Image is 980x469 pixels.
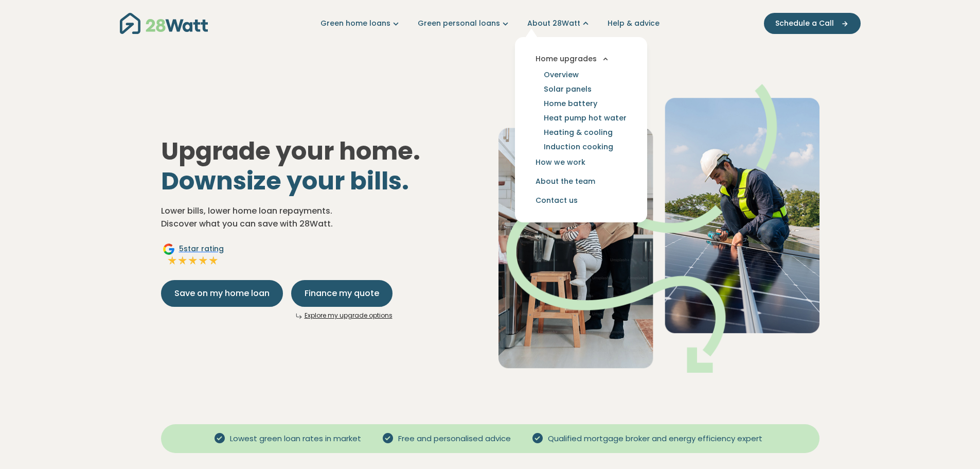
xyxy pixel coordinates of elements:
button: Schedule a Call [764,13,861,34]
a: Overview [531,67,591,82]
span: Qualified mortgage broker and energy efficiency expert [544,433,767,445]
a: About the team [523,172,639,191]
h1: Upgrade your home. [161,136,482,196]
nav: Main navigation [120,10,861,37]
a: Induction cooking [531,140,626,154]
span: Free and personalised advice [394,433,515,445]
img: Google [163,243,175,255]
span: 5 star rating [179,244,224,254]
a: Explore my upgrade options [305,311,393,320]
a: Google5star ratingFull starFull starFull starFull starFull star [161,243,225,268]
button: Home upgrades [523,49,639,68]
img: 28Watt [120,13,208,34]
img: Full star [177,255,188,266]
a: About 28Watt [527,18,591,29]
a: Heat pump hot water [531,111,639,125]
span: Finance my quote [305,287,379,300]
img: Full star [198,255,208,266]
img: Full star [208,255,219,266]
a: Home battery [531,96,610,111]
button: Save on my home loan [161,280,283,307]
a: Heating & cooling [531,125,625,140]
p: Lower bills, lower home loan repayments. Discover what you can save with 28Watt. [161,204,482,231]
button: Finance my quote [291,280,393,307]
a: How we work [523,153,639,172]
img: Dad helping toddler [498,84,819,373]
img: Full star [167,255,177,266]
a: Contact us [523,191,639,210]
span: Save on my home loan [174,287,270,300]
a: Help & advice [608,18,660,29]
span: Schedule a Call [775,18,834,29]
span: Lowest green loan rates in market [226,433,365,445]
a: Green personal loans [418,18,511,29]
a: Solar panels [531,82,604,96]
span: Downsize your bills. [161,164,409,198]
img: Full star [188,255,198,266]
a: Green home loans [320,18,401,29]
